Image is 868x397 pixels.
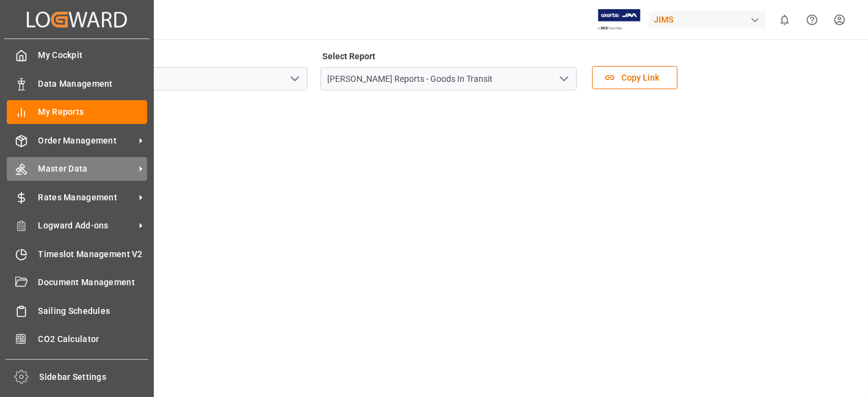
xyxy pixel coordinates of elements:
[38,219,135,232] span: Logward Add-ons
[38,134,135,147] span: Order Management
[615,71,665,84] span: Copy Link
[38,305,148,318] span: Sailing Schedules
[320,48,378,65] label: Select Report
[38,191,135,204] span: Rates Management
[38,333,148,346] span: CO2 Calculator
[592,66,678,89] button: Copy Link
[38,106,148,118] span: My Reports
[285,70,303,89] button: open menu
[7,71,147,95] a: Data Management
[7,242,147,266] a: Timeslot Management V2
[38,162,135,175] span: Master Data
[649,11,766,29] div: JIMS
[40,371,149,384] span: Sidebar Settings
[771,6,798,34] button: show 0 new notifications
[38,276,148,289] span: Document Management
[649,8,771,31] button: JIMS
[7,100,147,124] a: My Reports
[51,67,308,90] input: Type to search/select
[7,355,147,379] a: Tracking Shipment
[320,67,577,90] input: Type to search/select
[38,49,148,62] span: My Cockpit
[7,271,147,294] a: Document Management
[7,43,147,67] a: My Cockpit
[7,299,147,322] a: Sailing Schedules
[798,6,826,34] button: Help Center
[38,248,148,261] span: Timeslot Management V2
[554,70,573,89] button: open menu
[7,327,147,351] a: CO2 Calculator
[38,78,148,90] span: Data Management
[598,9,640,31] img: Exertis%20JAM%20-%20Email%20Logo.jpg_1722504956.jpg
